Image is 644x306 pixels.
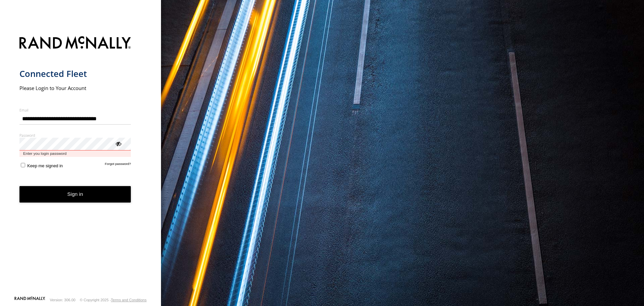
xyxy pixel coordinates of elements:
a: Terms and Conditions [111,298,147,302]
div: ViewPassword [115,140,121,147]
input: Keep me signed in [21,163,25,167]
label: Password [19,133,131,138]
div: © Copyright 2025 - [80,298,147,302]
h2: Please Login to Your Account [19,85,131,91]
label: Email [19,107,131,113]
h1: Connected Fleet [19,68,131,79]
a: Visit our Website [14,297,45,303]
img: Rand McNally [19,35,131,52]
form: main [19,32,142,296]
a: Forgot password? [105,162,131,168]
span: Keep me signed in [27,163,63,168]
div: Version: 306.00 [50,298,75,302]
button: Sign in [19,186,131,203]
span: Enter you login password [19,150,131,157]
